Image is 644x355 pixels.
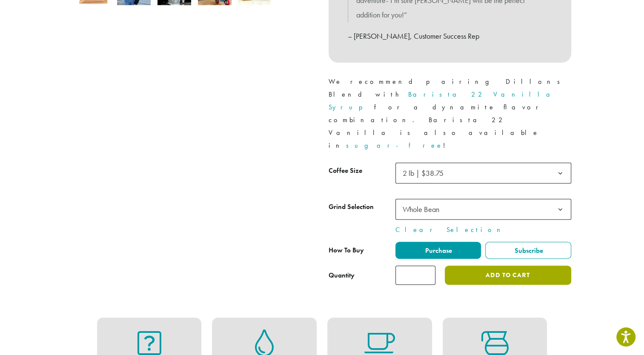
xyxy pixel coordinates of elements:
span: Subscribe [513,246,543,255]
span: How To Buy [329,246,364,255]
p: – [PERSON_NAME], Customer Success Rep [348,29,552,43]
div: Quantity [329,270,355,281]
a: sugar-free [346,141,443,150]
span: 2 lb | $38.75 [399,165,452,181]
input: Product quantity [395,266,435,285]
span: Whole Bean [399,201,448,218]
span: Whole Bean [403,204,439,214]
span: Whole Bean [395,199,571,220]
label: Coffee Size [329,165,395,177]
a: Barista 22 Vanilla Syrup [329,90,557,112]
button: Add to cart [445,266,571,285]
span: 2 lb | $38.75 [395,163,571,183]
label: Grind Selection [329,201,395,213]
span: 2 lb | $38.75 [403,168,444,178]
p: We recommend pairing Dillons Blend with for a dynamite flavor combination. Barista 22 Vanilla is ... [329,75,571,152]
a: Clear Selection [395,225,571,235]
span: Purchase [424,246,452,255]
